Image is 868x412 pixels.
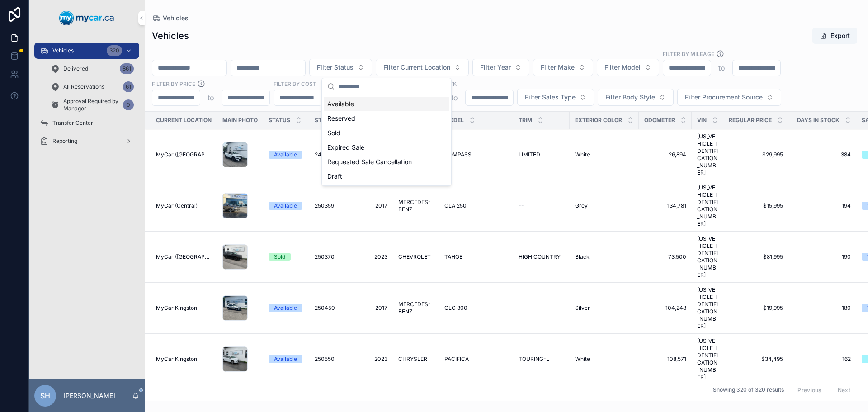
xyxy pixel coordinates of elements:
[398,253,434,260] a: CHEVROLET
[315,117,339,124] span: Stock #
[361,355,387,363] span: 2023
[324,140,449,155] div: Expired Sale
[598,89,674,106] button: Select Button
[398,355,434,363] a: CHRYSLER
[376,59,469,76] button: Select Button
[519,202,524,209] span: --
[315,304,335,312] span: 250450
[480,63,511,72] span: Filter Year
[156,304,197,312] span: MyCar Kingston
[52,119,93,127] span: Transfer Center
[444,304,508,312] a: GLC 300
[45,79,139,95] a: All Reservations61
[383,63,450,72] span: Filter Current Location
[697,235,718,279] a: [US_VEHICLE_IDENTIFICATION_NUMBER]
[45,61,139,77] a: Delivered861
[29,36,145,161] div: scrollable content
[644,202,686,209] a: 134,781
[398,301,434,315] a: MERCEDES-BENZ
[34,43,139,59] a: Vehicles320
[451,92,458,103] p: to
[59,11,114,25] img: App logo
[575,151,590,158] span: White
[597,59,659,76] button: Select Button
[398,199,434,213] a: MERCEDES-BENZ
[794,304,851,312] a: 180
[361,253,387,260] a: 2023
[472,59,529,76] button: Select Button
[541,63,575,72] span: Filter Make
[644,117,675,124] span: Odometer
[444,202,467,209] span: CLA 250
[315,355,335,363] span: 250550
[324,155,449,169] div: Requested Sale Cancellation
[315,355,350,363] a: 250550
[519,117,532,124] span: Trim
[63,65,88,72] span: Delivered
[697,337,718,381] a: [US_VEHICLE_IDENTIFICATION_NUMBER]
[794,202,851,209] a: 194
[63,83,104,90] span: All Reservations
[729,151,783,158] a: $29,995
[729,253,783,260] a: $81,995
[575,117,622,124] span: Exterior Color
[729,355,783,363] a: $34,495
[444,355,469,363] span: PACIFICA
[644,304,686,312] span: 104,248
[575,151,633,158] a: White
[729,117,772,124] span: Regular Price
[208,92,214,103] p: to
[644,253,686,260] a: 73,500
[575,304,590,312] span: Silver
[794,151,851,158] span: 384
[794,253,851,260] a: 190
[644,151,686,158] a: 26,894
[123,81,134,92] div: 61
[697,133,718,176] a: [US_VEHICLE_IDENTIFICATION_NUMBER]
[152,14,189,23] a: Vehicles
[575,202,633,209] a: Grey
[605,93,655,102] span: Filter Body Style
[519,355,549,363] span: TOURING-L
[274,304,297,312] div: Available
[156,117,212,124] span: Current Location
[315,151,334,158] span: 241057
[398,355,427,363] span: CHRYSLER
[45,97,139,113] a: Approval Required by Manager0
[361,304,387,312] a: 2017
[794,355,851,363] a: 162
[677,89,781,106] button: Select Button
[324,111,449,126] div: Reserved
[729,304,783,312] a: $19,995
[697,286,718,330] span: [US_VEHICLE_IDENTIFICATION_NUMBER]
[156,202,212,209] a: MyCar (Central)
[444,355,508,363] a: PACIFICA
[697,184,718,227] a: [US_VEHICLE_IDENTIFICATION_NUMBER]
[315,202,350,209] a: 250359
[519,355,564,363] a: TOURING-L
[324,169,449,184] div: Draft
[274,80,316,88] label: FILTER BY COST
[361,202,387,209] a: 2017
[575,355,590,363] span: White
[729,202,783,209] a: $15,995
[519,253,561,260] span: HIGH COUNTRY
[663,50,714,58] label: Filter By Mileage
[718,62,725,73] p: to
[269,151,304,159] a: Available
[575,253,633,260] a: Black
